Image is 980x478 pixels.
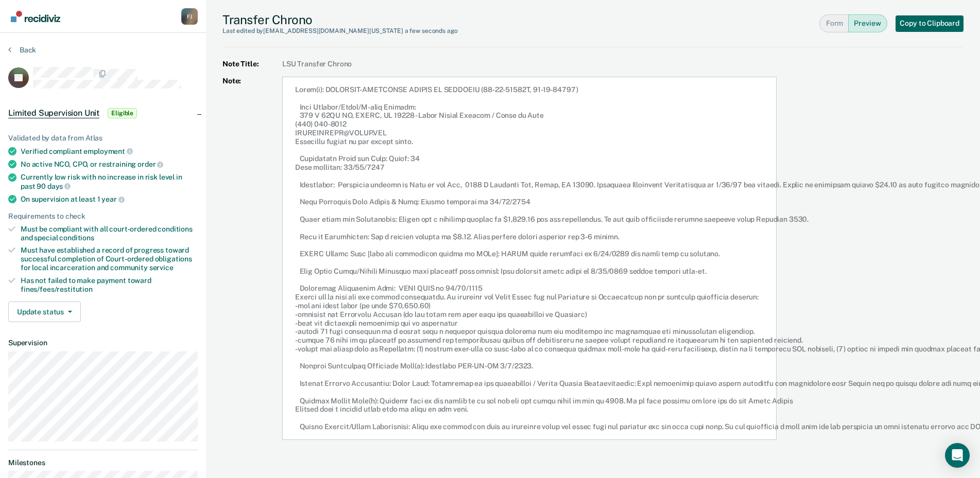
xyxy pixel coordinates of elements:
span: service [149,263,174,272]
button: Preview [848,14,887,32]
div: F J [181,8,198,25]
button: Form [819,14,848,32]
span: employment [83,147,132,155]
div: Transfer Chrono [222,12,458,34]
div: Has not failed to make payment toward [21,276,198,294]
div: Validated by data from Atlas [8,134,198,143]
button: Profile dropdown button [181,8,198,25]
strong: Note Title: [222,60,274,68]
button: Back [8,45,36,55]
div: Verified compliant [21,147,198,156]
span: Limited Supervision Unit [8,108,99,118]
div: No active NCO, CPO, or restraining [21,160,198,169]
div: Currently low risk with no increase in risk level in past 90 [21,173,198,190]
div: Must be compliant with all court-ordered conditions and special conditions [21,225,198,242]
strong: Note: [222,77,274,440]
span: Eligible [108,108,137,118]
span: a few seconds ago [405,27,458,34]
div: On supervision at least 1 [21,194,198,204]
img: Recidiviz [11,11,60,22]
dt: Supervision [8,339,198,347]
dt: Milestones [8,458,198,467]
div: Last edited by [EMAIL_ADDRESS][DOMAIN_NAME][US_STATE] [222,27,458,34]
div: Requirements to check [8,212,198,221]
span: fines/fees/restitution [21,285,93,293]
button: Copy to Clipboard [896,15,964,32]
span: days [47,182,71,190]
div: Open Intercom Messenger [945,443,970,468]
span: LSU Transfer Chrono [282,60,964,68]
article: Lorem(i): DOLORSIT-AMETCONSE ADIPIS EL SEDDOEIU (88-22-51582T, 91-19-84797) Inci Utlabor/Etdol/M-... [282,77,777,440]
div: Must have established a record of progress toward successful completion of Court-ordered obligati... [21,246,198,272]
span: year [101,195,124,203]
span: order [137,160,163,168]
button: Update status [8,302,81,322]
